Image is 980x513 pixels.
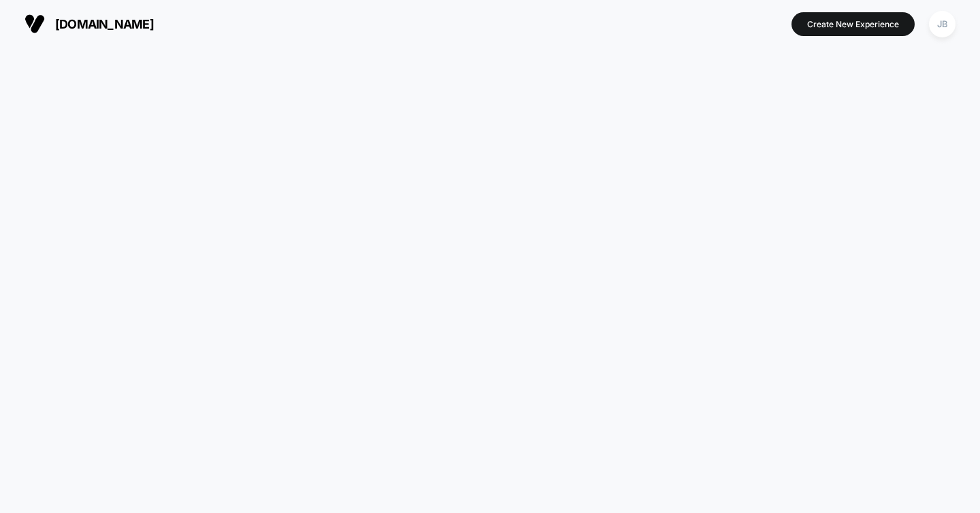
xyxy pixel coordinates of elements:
[24,14,45,34] img: Visually logo
[20,13,158,35] button: [DOMAIN_NAME]
[791,12,915,36] button: Create New Experience
[929,11,955,37] div: JB
[925,10,960,38] button: JB
[55,17,154,31] span: [DOMAIN_NAME]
